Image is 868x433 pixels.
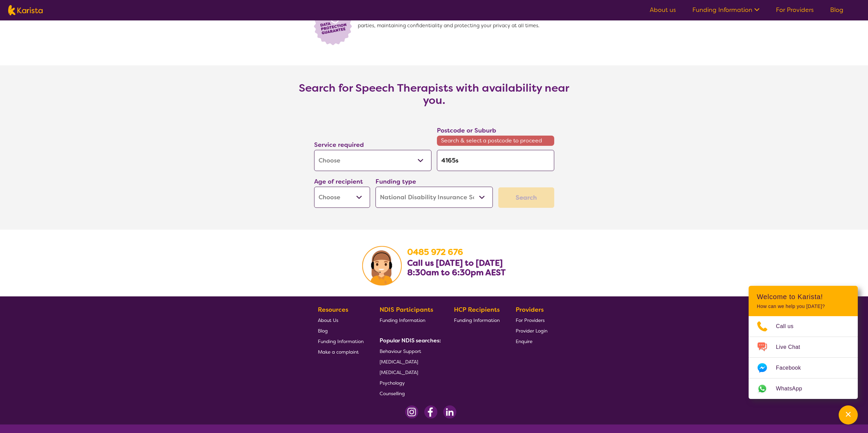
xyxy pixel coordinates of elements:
[358,5,557,46] span: We prioritise data security with end-to-end encryption, ensuring your information stays private a...
[318,346,364,357] a: Make a complaint
[314,177,363,186] label: Age of recipient
[757,293,850,301] h2: Welcome to Karista!
[830,6,843,14] a: Blog
[318,336,364,346] a: Funding Information
[776,384,810,394] span: WhatsApp
[437,136,554,146] span: Search & select a postcode to proceed
[298,82,571,106] h3: Search for Speech Therapists with availability near you.
[376,177,416,186] label: Funding type
[516,328,547,334] span: Provider Login
[407,247,463,258] a: 0485 972 676
[407,258,503,268] b: Call us [DATE] to [DATE]
[380,388,438,399] a: Counselling
[454,306,500,314] b: HCP Recipients
[407,267,506,278] b: 8:30am to 6:30pm AEST
[380,390,405,397] span: Counselling
[692,6,760,14] a: Funding Information
[516,317,545,323] span: For Providers
[318,328,328,334] span: Blog
[380,380,405,386] span: Psychology
[516,315,547,325] a: For Providers
[318,315,364,325] a: About Us
[454,315,500,325] a: Funding Information
[380,337,441,344] b: Popular NDIS searches:
[380,306,433,314] b: NDIS Participants
[749,316,858,399] ul: Choose channel
[516,325,547,336] a: Provider Login
[318,349,359,355] span: Make a complaint
[380,356,438,367] a: [MEDICAL_DATA]
[650,6,676,14] a: About us
[405,405,418,419] img: Instagram
[380,369,418,375] span: [MEDICAL_DATA]
[380,359,418,365] span: [MEDICAL_DATA]
[362,246,402,285] img: Karista Client Service
[516,306,544,314] b: Providers
[311,5,358,46] img: Lock icon
[437,126,496,135] label: Postcode or Suburb
[380,315,438,325] a: Funding Information
[318,338,364,344] span: Funding Information
[380,348,421,354] span: Behaviour Support
[454,317,500,323] span: Funding Information
[380,367,438,377] a: [MEDICAL_DATA]
[776,321,802,331] span: Call us
[749,286,858,399] div: Channel Menu
[749,378,858,399] a: Web link opens in a new tab.
[318,317,338,323] span: About Us
[443,405,456,419] img: LinkedIn
[516,338,532,344] span: Enquire
[314,141,364,149] label: Service required
[757,304,850,309] p: How can we help you [DATE]?
[318,325,364,336] a: Blog
[776,6,814,14] a: For Providers
[424,405,438,419] img: Facebook
[516,336,547,346] a: Enquire
[318,306,348,314] b: Resources
[839,405,858,424] button: Channel Menu
[776,363,809,373] span: Facebook
[776,342,808,352] span: Live Chat
[380,346,438,356] a: Behaviour Support
[8,5,43,15] img: Karista logo
[380,317,425,323] span: Funding Information
[437,150,554,171] input: Type
[380,377,438,388] a: Psychology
